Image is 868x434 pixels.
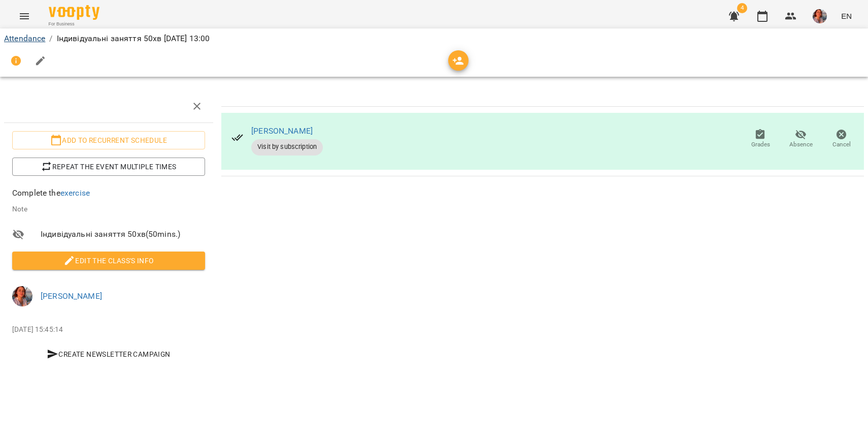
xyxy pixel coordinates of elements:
[789,140,813,149] span: Absence
[41,291,102,301] a: [PERSON_NAME]
[57,33,210,45] p: Індивідуальні заняття 50хв [DATE] 13:00
[12,345,205,363] button: Create Newsletter Campaign
[49,33,52,45] li: /
[41,228,205,240] span: Індивідуальні заняття 50хв ( 50 mins. )
[20,161,197,173] span: Repeat the event multiple times
[740,125,781,153] button: Grades
[251,126,313,136] a: [PERSON_NAME]
[12,4,37,28] button: Menu
[20,134,197,146] span: Add to recurrent schedule
[781,125,821,153] button: Absence
[4,34,45,43] a: Attendance
[251,142,323,151] span: Visit by subscription
[813,9,827,23] img: 1ca8188f67ff8bc7625fcfef7f64a17b.jpeg
[751,140,770,149] span: Grades
[737,3,747,13] span: 4
[12,158,205,176] button: Repeat the event multiple times
[16,348,201,360] span: Create Newsletter Campaign
[841,11,852,21] span: EN
[12,325,205,335] p: [DATE] 15:45:14
[837,7,856,25] button: EN
[12,131,205,149] button: Add to recurrent schedule
[821,125,862,153] button: Cancel
[20,255,197,267] span: Edit the class's Info
[832,140,851,149] span: Cancel
[12,204,205,214] p: Note
[60,188,90,198] a: exercise
[4,33,864,45] nav: breadcrumb
[12,252,205,270] button: Edit the class's Info
[12,187,205,199] p: Complete the
[49,5,99,20] img: Voopty Logo
[12,286,32,306] img: 1ca8188f67ff8bc7625fcfef7f64a17b.jpeg
[49,21,99,27] span: For Business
